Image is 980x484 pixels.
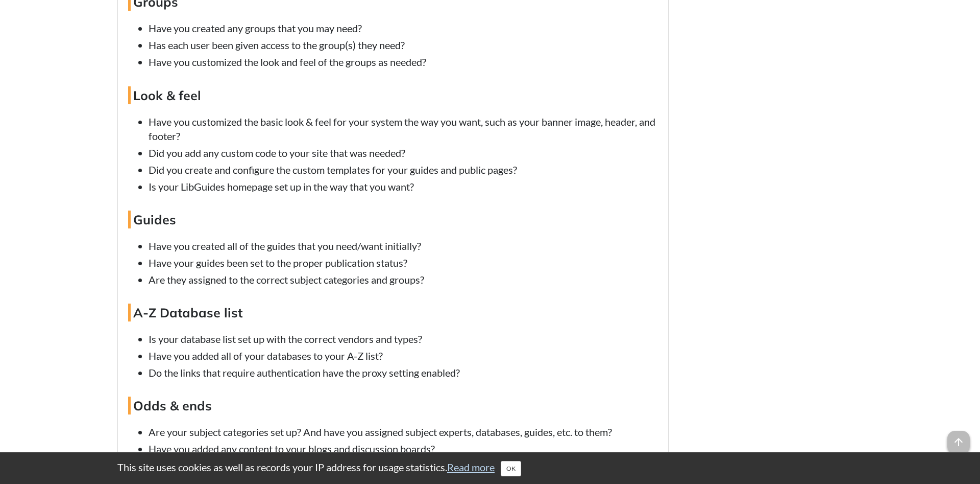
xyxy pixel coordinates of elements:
[149,146,658,160] li: Did you add any custom code to your site that was needed?
[149,179,658,194] li: Is your LibGuides homepage set up in the way that you want?
[947,432,970,444] a: arrow_upward
[501,461,521,476] button: Close
[149,239,658,253] li: Have you created all of the guides that you need/want initially?
[447,461,495,473] a: Read more
[149,55,658,69] li: Have you customized the look and feel of the groups as needed?
[149,114,658,143] li: Have you customized the basic look & feel for your system the way you want, such as your banner i...
[128,211,658,228] h4: Guides
[149,272,658,287] li: Are they assigned to the correct subject categories and groups?
[149,349,658,363] li: Have you added all of your databases to your A-Z list?
[128,86,658,104] h4: Look & feel
[149,38,658,52] li: Has each user been given access to the group(s) they need?
[149,163,658,177] li: Did you create and configure the custom templates for your guides and public pages?
[149,332,658,346] li: Is your database list set up with the correct vendors and types?
[149,365,658,380] li: Do the links that require authentication have the proxy setting enabled?
[128,304,658,321] h4: A-Z Database list
[149,425,658,439] li: Are your subject categories set up? And have you assigned subject experts, databases, guides, etc...
[149,256,658,270] li: Have your guides been set to the proper publication status?
[107,460,873,476] div: This site uses cookies as well as records your IP address for usage statistics.
[149,442,658,456] li: Have you added any content to your blogs and discussion boards?
[947,431,970,453] span: arrow_upward
[149,21,658,35] li: Have you created any groups that you may need?
[128,397,658,414] h4: Odds & ends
